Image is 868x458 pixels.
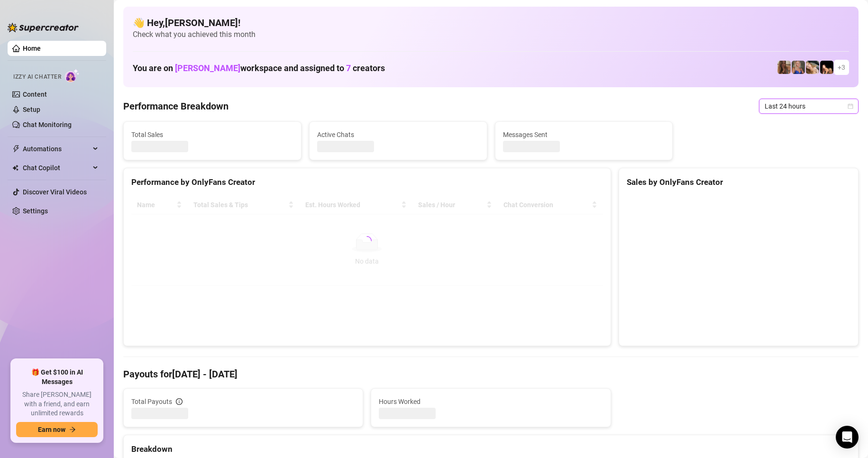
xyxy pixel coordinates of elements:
a: Setup [23,106,40,113]
img: Brittany️‍ [820,61,833,74]
span: Automations [23,141,90,156]
span: Last 24 hours [765,99,853,113]
div: Open Intercom Messenger [836,426,859,449]
img: Ambie [792,61,805,74]
h1: You are on workspace and assigned to creators [133,63,385,73]
img: daniellerose [777,61,791,74]
a: Discover Viral Videos [23,188,87,196]
a: Home [23,45,41,52]
span: Total Payouts [131,396,172,407]
h4: 👋 Hey, [PERSON_NAME] ! [133,16,849,29]
img: AI Chatter [65,69,80,82]
a: Settings [23,207,48,215]
div: Breakdown [131,443,850,456]
span: 🎁 Get $100 in AI Messages [16,368,98,386]
span: Izzy AI Chatter [13,73,61,82]
span: loading [361,235,373,247]
span: [PERSON_NAME] [175,63,240,73]
button: Earn nowarrow-right [16,422,98,437]
span: Total Sales [131,129,293,140]
h4: Performance Breakdown [123,100,228,113]
span: Share [PERSON_NAME] with a friend, and earn unlimited rewards [16,390,98,418]
span: Chat Copilot [23,160,90,175]
span: + 3 [838,62,845,73]
a: Content [23,91,47,98]
span: Check what you achieved this month [133,29,849,40]
div: Sales by OnlyFans Creator [627,176,850,189]
span: Hours Worked [379,396,603,407]
span: Earn now [38,426,65,433]
span: Messages Sent [503,129,665,140]
span: Active Chats [317,129,479,140]
h4: Payouts for [DATE] - [DATE] [123,367,859,381]
img: Chat Copilot [12,165,18,171]
span: calendar [848,103,853,109]
img: logo-BBDzfeDw.svg [8,23,79,32]
span: arrow-right [69,426,76,433]
span: info-circle [176,398,183,405]
a: Chat Monitoring [23,121,72,128]
span: thunderbolt [12,145,20,153]
span: 7 [346,63,351,73]
img: OnlyDanielle [806,61,819,74]
div: Performance by OnlyFans Creator [131,176,603,189]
